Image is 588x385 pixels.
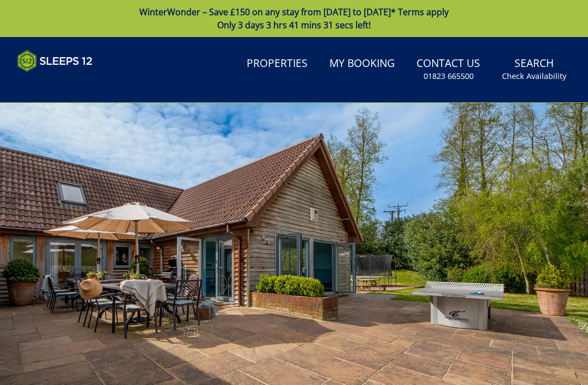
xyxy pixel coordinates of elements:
[217,19,371,31] span: Only 3 days 3 hrs 41 mins 31 secs left!
[412,52,485,87] a: Contact Us01823 665500
[12,78,126,88] iframe: Customer reviews powered by Trustpilot
[325,52,399,76] a: My Booking
[498,52,571,87] a: SearchCheck Availability
[17,50,93,72] img: Sleeps 12
[424,71,474,82] small: 01823 665500
[242,52,312,76] a: Properties
[502,71,566,82] small: Check Availability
